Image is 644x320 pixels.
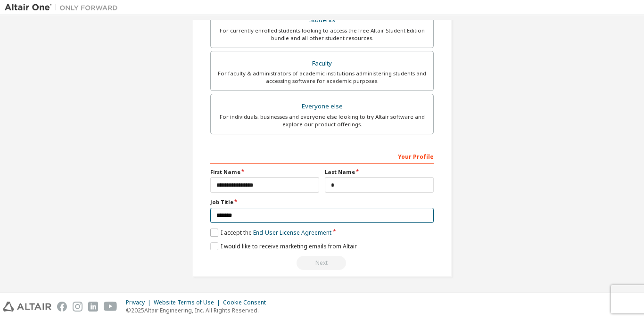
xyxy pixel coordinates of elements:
div: Everyone else [216,100,428,113]
label: First Name [210,168,319,176]
div: Faculty [216,57,428,70]
div: Your Profile [210,148,434,164]
div: For currently enrolled students looking to access the free Altair Student Edition bundle and all ... [216,27,428,42]
img: facebook.svg [57,302,67,312]
div: For individuals, businesses and everyone else looking to try Altair software and explore our prod... [216,113,428,128]
label: I accept the [210,229,331,237]
div: Website Terms of Use [154,299,223,306]
div: Students [216,14,428,27]
label: Job Title [210,198,434,206]
div: For faculty & administrators of academic institutions administering students and accessing softwa... [216,70,428,85]
label: I would like to receive marketing emails from Altair [210,242,357,250]
img: youtube.svg [104,302,117,312]
img: linkedin.svg [88,302,98,312]
img: altair_logo.svg [3,302,51,312]
div: Read and acccept EULA to continue [210,256,434,270]
a: End-User License Agreement [253,229,331,237]
div: Privacy [126,299,154,306]
img: instagram.svg [73,302,83,312]
img: Altair One [5,3,123,12]
p: © 2025 Altair Engineering, Inc. All Rights Reserved. [126,306,272,314]
div: Cookie Consent [223,299,272,306]
label: Last Name [325,168,434,176]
